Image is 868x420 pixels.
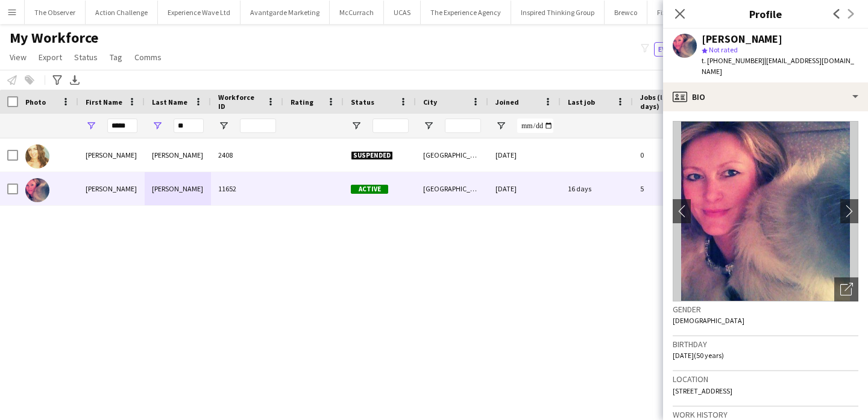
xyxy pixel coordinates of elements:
[605,1,647,24] button: Brewco
[78,138,145,171] div: [PERSON_NAME]
[654,42,714,57] button: Everyone4,807
[218,93,262,111] span: Workforce ID
[145,172,211,205] div: [PERSON_NAME]
[673,374,858,384] h3: Location
[86,1,158,24] button: Action Challenge
[158,1,241,24] button: Experience Wave Ltd
[709,45,738,54] span: Not rated
[211,172,283,205] div: 11652
[561,172,633,205] div: 16 days
[488,138,561,171] div: [DATE]
[152,120,163,131] button: Open Filter Menu
[673,351,724,360] span: [DATE] (50 years)
[568,97,595,107] span: Last job
[25,1,86,24] button: The Observer
[445,119,481,133] input: City Filter Input
[130,49,166,65] a: Comms
[86,97,122,107] span: First Name
[673,121,858,301] img: Crew avatar or photo
[351,151,393,160] span: Suspended
[291,97,313,107] span: Rating
[416,172,488,205] div: [GEOGRAPHIC_DATA]
[488,172,561,205] div: [DATE]
[240,119,276,133] input: Workforce ID Filter Input
[673,316,744,325] span: [DEMOGRAPHIC_DATA]
[241,1,330,24] button: Avantgarde Marketing
[495,97,519,107] span: Joined
[834,277,858,301] div: Open photos pop-in
[86,120,96,131] button: Open Filter Menu
[107,119,137,133] input: First Name Filter Input
[384,1,421,24] button: UCAS
[702,56,764,65] span: t. [PHONE_NUMBER]
[10,29,98,47] span: My Workforce
[673,304,858,315] h3: Gender
[110,52,122,63] span: Tag
[517,119,553,133] input: Joined Filter Input
[74,52,98,63] span: Status
[330,1,384,24] button: McCurrach
[50,73,64,87] app-action-btn: Advanced filters
[39,52,62,63] span: Export
[640,93,690,111] span: Jobs (last 90 days)
[423,120,434,131] button: Open Filter Menu
[511,1,605,24] button: Inspired Thinking Group
[702,56,854,76] span: | [EMAIL_ADDRESS][DOMAIN_NAME]
[5,49,31,65] a: View
[105,49,127,65] a: Tag
[351,185,388,194] span: Active
[423,97,437,107] span: City
[673,409,858,420] h3: Work history
[663,6,868,22] h3: Profile
[633,138,711,171] div: 0
[702,34,782,45] div: [PERSON_NAME]
[10,52,27,63] span: View
[351,97,374,107] span: Status
[68,73,82,87] app-action-btn: Export XLSX
[34,49,67,65] a: Export
[218,120,229,131] button: Open Filter Menu
[78,172,145,205] div: [PERSON_NAME]
[373,119,409,133] input: Status Filter Input
[673,386,732,395] span: [STREET_ADDRESS]
[145,138,211,171] div: [PERSON_NAME]
[211,138,283,171] div: 2408
[647,1,694,24] button: Fix Radio
[69,49,102,65] a: Status
[351,120,362,131] button: Open Filter Menu
[134,52,162,63] span: Comms
[174,119,204,133] input: Last Name Filter Input
[152,97,187,107] span: Last Name
[673,339,858,350] h3: Birthday
[25,97,46,107] span: Photo
[25,144,49,168] img: Julie McCuaig
[25,178,49,202] img: Julie McKissock
[416,138,488,171] div: [GEOGRAPHIC_DATA]
[633,172,711,205] div: 5
[421,1,511,24] button: The Experience Agency
[495,120,506,131] button: Open Filter Menu
[663,82,868,111] div: Bio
